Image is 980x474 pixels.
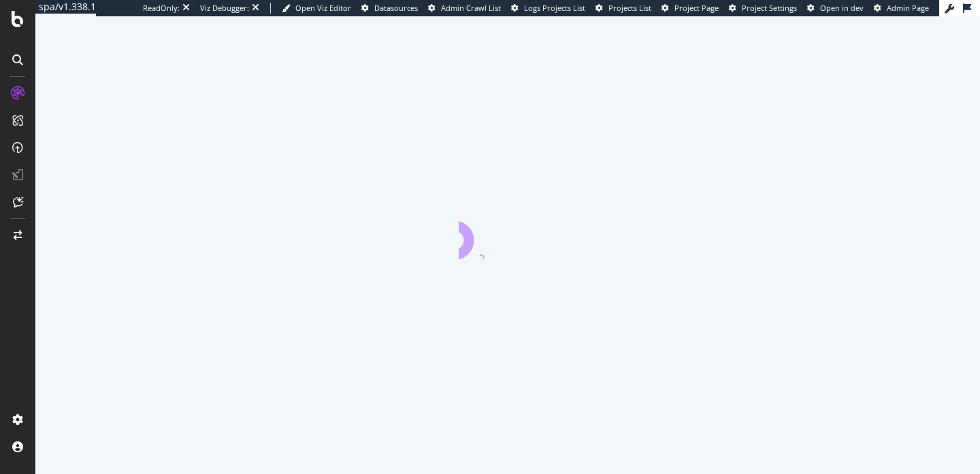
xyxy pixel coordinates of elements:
span: Logs Projects List [524,3,585,13]
span: Datasources [374,3,418,13]
a: Project Settings [729,3,797,14]
span: Admin Crawl List [441,3,501,13]
span: Admin Page [887,3,929,13]
a: Projects List [595,3,651,14]
a: Open Viz Editor [282,3,351,14]
a: Datasources [361,3,418,14]
span: Project Page [674,3,719,13]
span: Project Settings [742,3,797,13]
div: ReadOnly: [143,3,180,14]
a: Admin Crawl List [428,3,501,14]
span: Open in dev [820,3,864,13]
a: Logs Projects List [511,3,585,14]
span: Open Viz Editor [295,3,351,13]
div: Viz Debugger: [200,3,249,14]
a: Open in dev [807,3,864,14]
a: Project Page [661,3,719,14]
span: Projects List [608,3,651,13]
a: Admin Page [874,3,929,14]
div: animation [459,210,557,259]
